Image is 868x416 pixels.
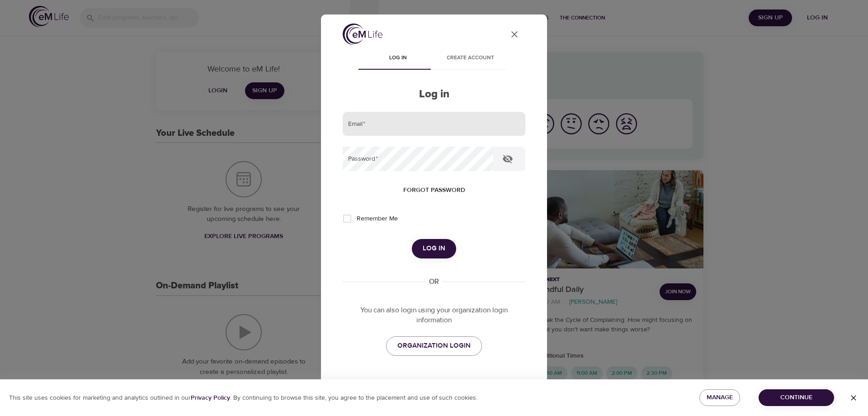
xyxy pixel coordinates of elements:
b: Privacy Policy [191,394,230,402]
span: Log in [423,243,445,254]
span: Create account [439,53,501,63]
a: ORGANIZATION LOGIN [386,336,482,355]
p: You can also login using your organization login information [343,305,525,326]
span: Forgot password [403,185,465,196]
span: Remember Me [357,214,398,224]
h2: Log in [343,88,525,101]
span: ORGANIZATION LOGIN [397,340,471,352]
div: OR [425,277,443,287]
button: Forgot password [400,182,469,199]
button: Log in [412,239,456,258]
span: Continue [766,392,827,403]
div: disabled tabs example [343,48,525,70]
img: logo [343,24,382,45]
span: Log in [367,53,429,63]
button: close [504,24,525,45]
span: Manage [707,392,733,403]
